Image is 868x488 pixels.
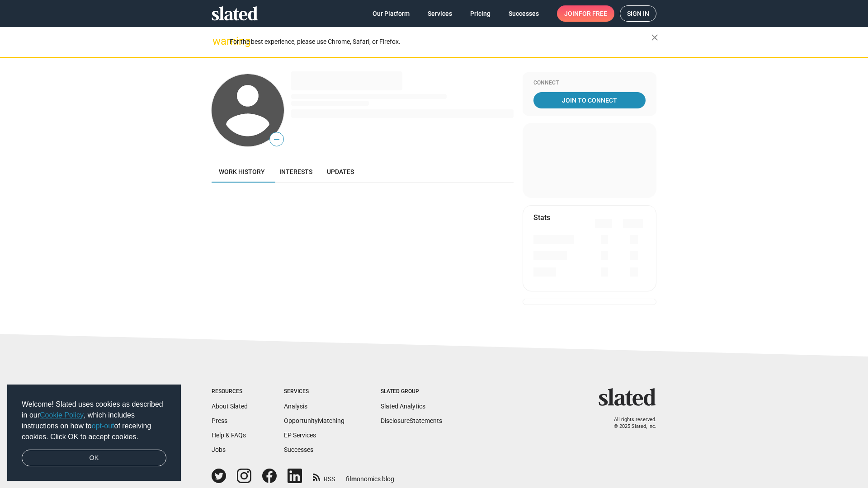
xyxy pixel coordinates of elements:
[7,385,181,481] div: cookieconsent
[327,168,354,175] span: Updates
[320,161,361,183] a: Updates
[604,417,656,430] p: All rights reserved. © 2025 Slated, Inc.
[381,388,442,395] div: Slated Group
[270,134,283,145] span: —
[22,450,166,467] a: dismiss cookie message
[533,213,550,222] mat-card-title: Stats
[212,403,248,410] a: About Slated
[365,5,417,22] a: Our Platform
[313,469,335,483] a: RSS
[463,5,498,22] a: Pricing
[284,432,316,439] a: EP Services
[557,5,614,22] a: Joinfor free
[649,32,660,43] mat-icon: close
[212,36,223,47] mat-icon: warning
[533,92,646,108] a: Join To Connect
[381,403,425,410] a: Slated Analytics
[381,417,442,424] a: DisclosureStatements
[230,36,651,48] div: For the best experience, please use Chrome, Safari, or Firefox.
[212,388,248,395] div: Resources
[92,422,114,430] a: opt-out
[535,92,644,108] span: Join To Connect
[40,411,84,419] a: Cookie Policy
[428,5,452,22] span: Services
[279,168,312,175] span: Interests
[620,5,656,22] a: Sign in
[346,475,357,483] span: film
[509,5,539,22] span: Successes
[212,161,272,183] a: Work history
[533,80,646,87] div: Connect
[284,388,344,395] div: Services
[470,5,491,22] span: Pricing
[272,161,320,183] a: Interests
[212,417,227,424] a: Press
[420,5,459,22] a: Services
[579,5,607,22] span: for free
[212,446,226,453] a: Jobs
[22,399,166,442] span: Welcome! Slated uses cookies as described in our , which includes instructions on how to of recei...
[373,5,410,22] span: Our Platform
[346,468,394,483] a: filmonomics blog
[284,417,344,424] a: OpportunityMatching
[284,446,313,453] a: Successes
[219,168,265,175] span: Work history
[627,6,649,21] span: Sign in
[564,5,607,22] span: Join
[501,5,546,22] a: Successes
[212,432,246,439] a: Help & FAQs
[284,403,307,410] a: Analysis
